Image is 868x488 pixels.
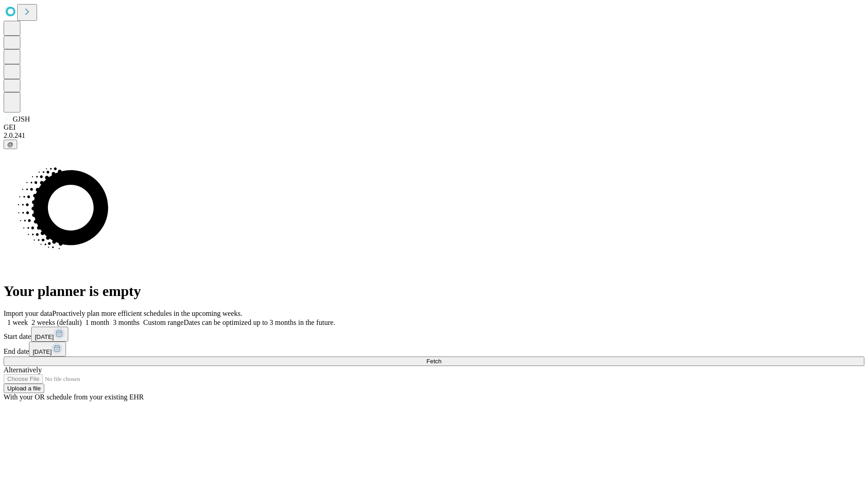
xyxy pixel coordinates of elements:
span: 3 months [113,319,140,326]
button: @ [4,140,17,149]
span: Fetch [426,358,441,365]
button: Fetch [4,357,864,366]
button: [DATE] [29,342,66,357]
h1: Your planner is empty [4,283,864,300]
div: 2.0.241 [4,131,864,140]
span: Proactively plan more efficient schedules in the upcoming weeks. [52,310,242,317]
span: Import your data [4,310,52,317]
div: End date [4,342,864,357]
span: 1 month [85,319,109,326]
span: Dates can be optimized up to 3 months in the future. [184,319,335,326]
span: GJSH [13,115,30,123]
button: Upload a file [4,384,44,393]
span: [DATE] [35,333,54,340]
span: 2 weeks (default) [32,319,82,326]
span: Alternatively [4,366,42,374]
div: Start date [4,327,864,342]
span: With your OR schedule from your existing EHR [4,393,144,401]
span: Custom range [143,319,184,326]
span: [DATE] [33,348,52,355]
button: [DATE] [31,327,68,342]
div: GEI [4,123,864,131]
span: @ [7,141,14,148]
span: 1 week [7,319,28,326]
